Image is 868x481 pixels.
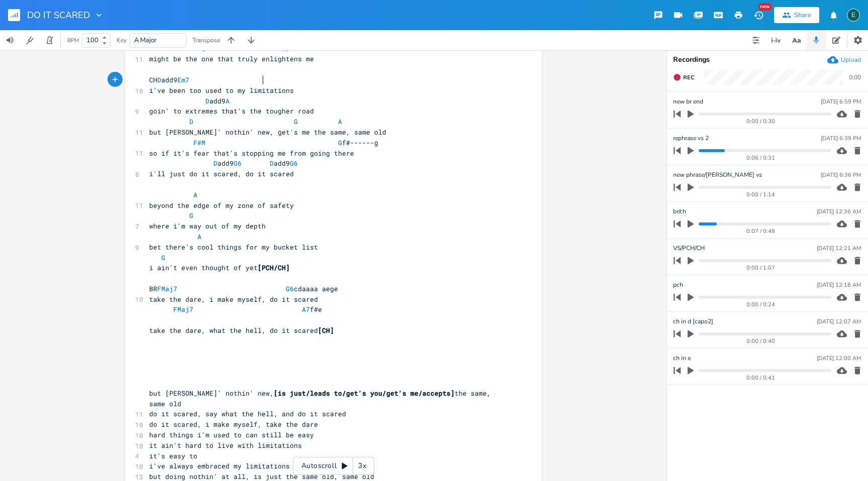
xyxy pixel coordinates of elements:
[149,75,189,84] span: CH add9
[149,106,314,115] span: goin' to extremes that's the tougher road
[817,209,861,214] div: [DATE] 12:36 AM
[27,11,90,20] span: DO IT SCARED
[117,37,127,43] div: Key
[691,192,831,197] div: 0:00 / 1:14
[149,221,266,230] span: where i'm way out of my depth
[161,253,165,262] span: G
[192,37,220,43] div: Transpose
[149,461,290,470] span: i've always embraced my limitations
[849,74,861,80] div: 0:00
[841,56,861,64] div: Upload
[673,317,713,326] span: ch in d [capo2]
[673,97,703,106] span: new br end
[149,96,230,105] span: add9
[149,86,294,95] span: i've been too used to my limitations
[149,451,197,460] span: it's easy to
[149,263,290,272] span: i ain't even thought of yet
[821,99,861,104] div: [DATE] 6:59 PM
[817,246,861,251] div: [DATE] 12:21 AM
[817,319,861,324] div: [DATE] 12:07 AM
[134,36,157,45] span: A Major
[270,159,274,168] span: D
[157,284,177,293] span: FMaj7
[691,338,831,344] div: 0:00 / 0:40
[338,138,342,147] span: G
[293,457,374,475] div: Autoscroll
[197,232,201,241] span: A
[758,3,772,11] div: New
[213,159,218,168] span: D
[691,155,831,161] div: 0:06 / 0:31
[149,284,338,293] span: BR cdaaaa aege
[149,295,318,304] span: take the dare, i make myself, do it scared
[794,11,811,20] div: Share
[821,136,861,141] div: [DATE] 6:39 PM
[691,265,831,271] div: 0:00 / 1:07
[847,4,860,27] button: E
[193,138,205,147] span: F#M
[683,74,694,81] span: Rec
[817,282,861,288] div: [DATE] 12:18 AM
[149,420,318,429] span: do it scared, i make myself, take the dare
[673,134,709,143] span: rephrase vs 2
[173,305,193,314] span: FMaj7
[673,244,705,253] span: VS/PCH/CH
[149,389,495,408] span: but [PERSON_NAME]' nothin' new, the same, same old
[149,430,314,439] span: hard things i'm used to can still be easy
[189,211,193,220] span: G
[294,117,298,126] span: G
[302,305,310,314] span: A7
[669,69,698,85] button: Rec
[149,128,386,137] span: but [PERSON_NAME]' nothin' new, get's me the same, same old
[282,44,290,53] span: A7
[673,280,683,290] span: pch
[673,170,762,180] span: new phrase/[PERSON_NAME] vs
[177,75,189,84] span: Em7
[673,207,686,216] span: br/ch
[691,228,831,234] div: 0:07 / 0:48
[201,44,205,53] span: G
[149,409,346,418] span: do it scared, say what the hell, and do it scared
[226,96,230,105] span: A
[847,9,860,22] div: edenmusic
[149,169,294,178] span: i'll just do it scared, do it scared
[286,284,294,293] span: G6
[318,326,334,335] span: [CH]
[774,7,819,23] button: Share
[193,190,197,199] span: A
[149,472,374,481] span: but doing nothin' at all, is just the same old, same old
[821,172,861,178] div: [DATE] 6:36 PM
[67,38,79,43] div: BPM
[673,56,862,63] div: Recordings
[149,149,354,158] span: so if it's fear that's stopping me from going there
[258,263,290,272] span: [PCH/CH]
[748,6,769,24] button: New
[691,118,831,124] div: 0:00 / 0:30
[691,375,831,381] div: 0:00 / 0:41
[149,159,302,168] span: add9 add9
[234,159,242,168] span: G6
[149,138,378,147] span: f#------g
[338,117,342,126] span: A
[290,159,298,168] span: G6
[149,54,314,63] span: might be the one that truly enlightens me
[691,302,831,307] div: 0:00 / 0:24
[149,441,302,450] span: it ain't hard to live with limitations
[157,75,161,84] span: D
[149,326,334,335] span: take the dare, what the hell, do it scared
[274,389,455,398] span: [is just/leads to/get's you/get's me/accepts]
[673,353,691,363] span: ch in e
[189,117,193,126] span: D
[149,305,322,314] span: f#e
[827,54,861,65] button: Upload
[205,96,209,105] span: D
[817,355,861,361] div: [DATE] 12:00 AM
[149,201,294,210] span: beyond the edge of my zone of safety
[149,243,318,252] span: bet there's cool things for my bucket list
[353,457,371,475] div: 3x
